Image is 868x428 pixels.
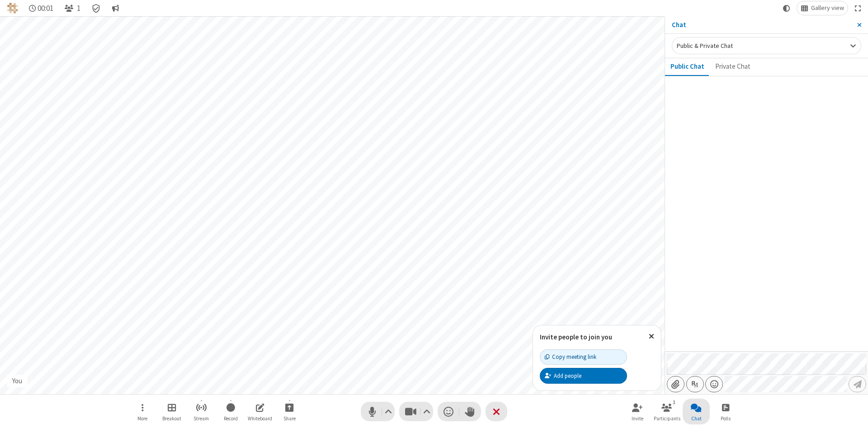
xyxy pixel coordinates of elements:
[108,1,123,15] button: Conversation
[25,1,57,15] div: Timer
[677,42,733,50] span: Public & Private Chat
[399,402,433,421] button: Stop video (Alt+V)
[850,16,868,33] button: Close sidebar
[88,1,105,15] div: Meeting details Encryption enabled
[642,325,661,348] button: Close popover
[188,399,215,424] button: Start streaming
[545,353,596,361] div: Copy meeting link
[686,376,704,392] button: Show formatting
[486,402,507,421] button: End or leave meeting
[224,416,238,421] span: Record
[361,402,395,421] button: Mute (Alt+A)
[382,402,395,421] button: Audio settings
[672,20,850,30] p: Chat
[283,416,296,421] span: Share
[851,1,865,15] button: Fullscreen
[797,1,848,15] button: Change layout
[712,399,739,424] button: Open poll
[9,376,26,386] div: You
[654,416,680,421] span: Participants
[459,402,481,421] button: Raise hand
[691,416,702,421] span: Chat
[540,349,627,365] button: Copy meeting link
[683,399,710,424] button: Close chat
[217,399,244,424] button: Start recording
[438,402,459,421] button: Send a reaction
[158,399,185,424] button: Manage Breakout Rooms
[705,376,723,392] button: Open menu
[248,416,272,421] span: Whiteboard
[540,368,627,383] button: Add people
[540,333,612,341] label: Invite people to join you
[670,398,678,406] div: 1
[421,402,433,421] button: Video setting
[624,399,651,424] button: Invite participants (Alt+I)
[665,58,710,75] button: Public Chat
[38,4,53,13] span: 00:01
[162,416,181,421] span: Breakout
[710,58,756,75] button: Private Chat
[849,376,866,392] button: Send message
[632,416,643,421] span: Invite
[61,1,84,15] button: Open participant list
[193,416,209,421] span: Stream
[721,416,731,421] span: Polls
[7,3,18,14] img: QA Selenium DO NOT DELETE OR CHANGE
[137,416,147,421] span: More
[811,5,844,12] span: Gallery view
[779,1,794,15] button: Using system theme
[246,399,274,424] button: Open shared whiteboard
[653,399,680,424] button: Open participant list
[276,399,303,424] button: Start sharing
[129,399,156,424] button: Open menu
[77,4,80,13] span: 1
